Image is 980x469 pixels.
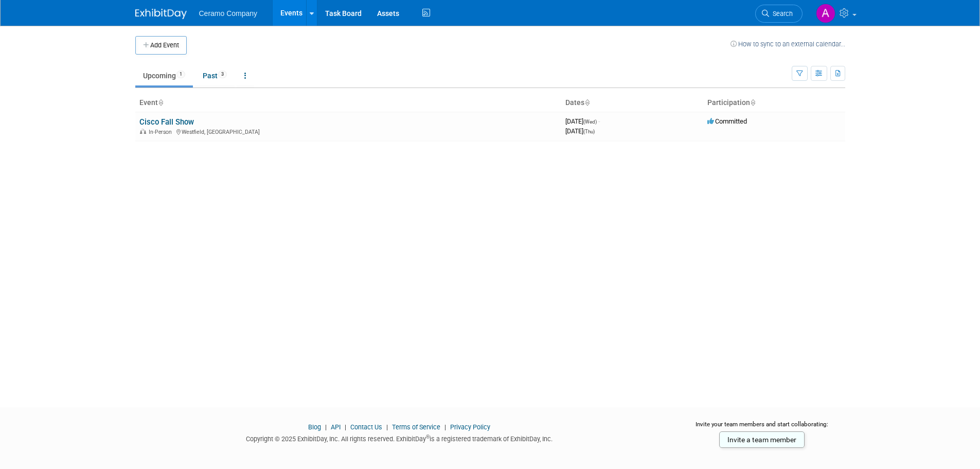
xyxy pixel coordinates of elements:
a: Sort by Start Date [584,98,590,107]
span: | [323,423,329,431]
span: | [442,423,449,431]
span: Committed [707,117,747,125]
a: Privacy Policy [450,423,490,431]
th: Participation [703,94,845,112]
div: Copyright © 2025 ExhibitDay, Inc. All rights reserved. ExhibitDay is a registered trademark of Ex... [135,432,664,444]
a: Blog [308,423,321,431]
div: Westfield, [GEOGRAPHIC_DATA] [139,127,557,135]
th: Event [135,94,561,112]
span: [DATE] [565,117,600,125]
a: Upcoming1 [135,66,193,85]
span: Ceramo Company [199,9,258,18]
img: ExhibitDay [135,9,187,19]
img: In-Person Event [140,129,146,134]
sup: ® [426,434,430,440]
a: Contact Us [350,423,382,431]
span: 1 [176,71,185,78]
img: Ayesha Begum [816,4,835,23]
span: | [342,423,349,431]
span: | [384,423,390,431]
span: (Thu) [583,129,595,134]
a: Past3 [195,66,235,85]
a: Sort by Event Name [158,98,163,107]
span: 3 [218,71,227,78]
a: Terms of Service [392,423,440,431]
a: Sort by Participation Type [750,98,755,107]
button: Add Event [135,36,187,55]
span: Search [769,10,793,18]
span: (Wed) [583,119,597,125]
span: [DATE] [565,127,595,135]
th: Dates [561,94,703,112]
span: - [598,117,600,125]
a: Search [755,5,803,23]
div: Invite your team members and start collaborating: [679,420,845,436]
a: Invite a team member [719,431,805,448]
a: API [331,423,341,431]
span: In-Person [149,129,175,135]
a: How to sync to an external calendar... [730,40,845,48]
a: Cisco Fall Show [139,117,194,127]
